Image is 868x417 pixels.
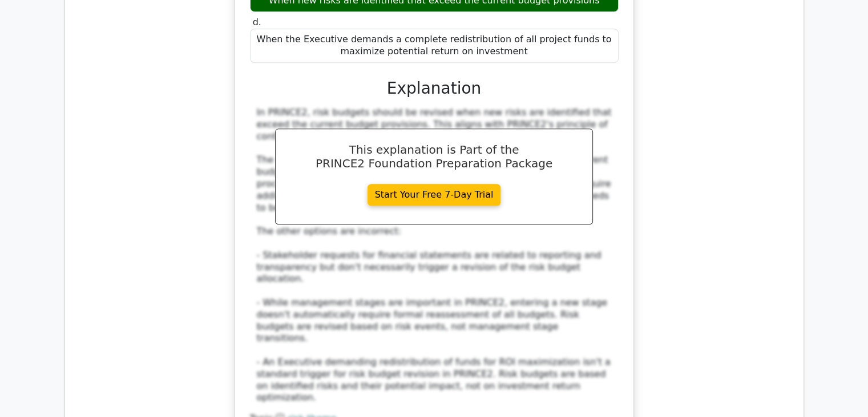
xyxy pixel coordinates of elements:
span: d. [253,17,261,27]
div: When the Executive demands a complete redistribution of all project funds to maximize potential r... [250,29,619,63]
a: Start Your Free 7-Day Trial [368,184,501,206]
div: In PRINCE2, risk budgets should be revised when new risks are identified that exceed the current ... [257,107,612,404]
h3: Explanation [257,79,612,98]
